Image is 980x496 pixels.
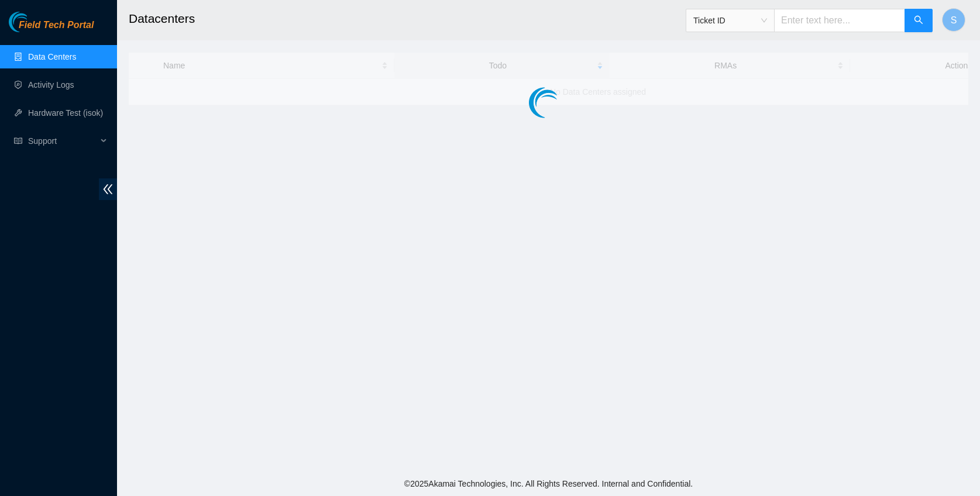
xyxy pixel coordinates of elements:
span: Ticket ID [693,12,767,29]
footer: © 2025 Akamai Technologies, Inc. All Rights Reserved. Internal and Confidential. [117,471,980,496]
span: Field Tech Portal [19,20,94,31]
button: S [942,8,965,32]
a: Akamai TechnologiesField Tech Portal [9,21,94,36]
span: S [951,13,957,27]
button: search [905,9,933,32]
input: Enter text here... [774,9,905,32]
a: Activity Logs [28,80,74,89]
a: Data Centers [28,52,76,61]
span: Support [28,129,97,153]
span: search [914,15,923,26]
span: read [14,137,22,145]
img: Akamai Technologies [9,12,59,32]
a: Hardware Test (isok) [28,108,103,118]
span: double-left [99,178,117,200]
